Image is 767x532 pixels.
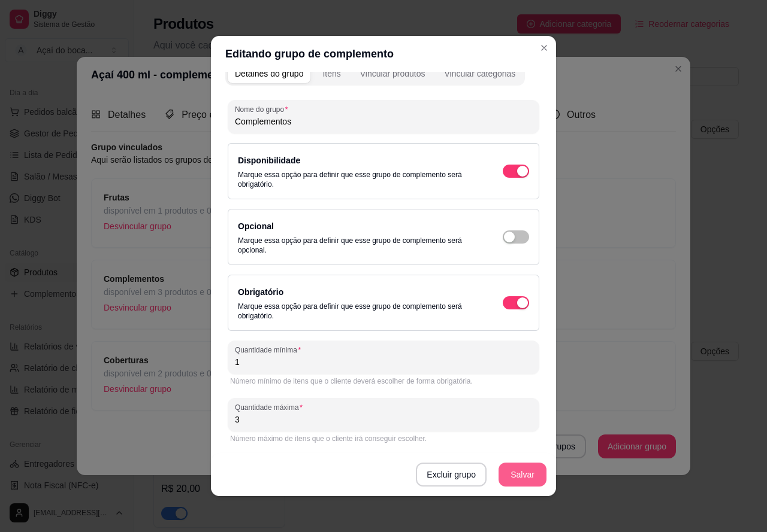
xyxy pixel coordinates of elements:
[238,287,283,297] label: Obrigatório
[235,402,307,412] label: Quantidade máxima
[230,434,537,443] div: Número máximo de itens que o cliente irá conseguir escolher.
[535,38,554,57] button: Close
[235,115,532,127] input: Nome do grupo
[238,170,479,189] p: Marque essa opção para definir que esse grupo de complemento será obrigatório.
[444,68,515,80] div: Vincular categorias
[238,221,274,231] label: Opcional
[225,62,542,86] div: complement-group
[235,68,303,80] div: Detalhes do grupo
[225,62,525,86] div: complement-group
[235,356,532,368] input: Quantidade mínima
[235,345,305,355] label: Quantidade mínima
[235,414,532,425] input: Quantidade máxima
[238,156,300,165] label: Disponibilidade
[230,376,537,386] div: Número mínimo de itens que o cliente deverá escolher de forma obrigatória.
[416,463,487,487] button: Excluir grupo
[235,104,292,114] label: Nome do grupo
[499,463,546,487] button: Salvar
[322,68,340,80] div: Itens
[360,68,425,80] div: Vincular produtos
[211,36,556,72] header: Editando grupo de complemento
[238,302,479,321] p: Marque essa opção para definir que esse grupo de complemento será obrigatório.
[238,236,479,255] p: Marque essa opção para definir que esse grupo de complemento será opcional.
